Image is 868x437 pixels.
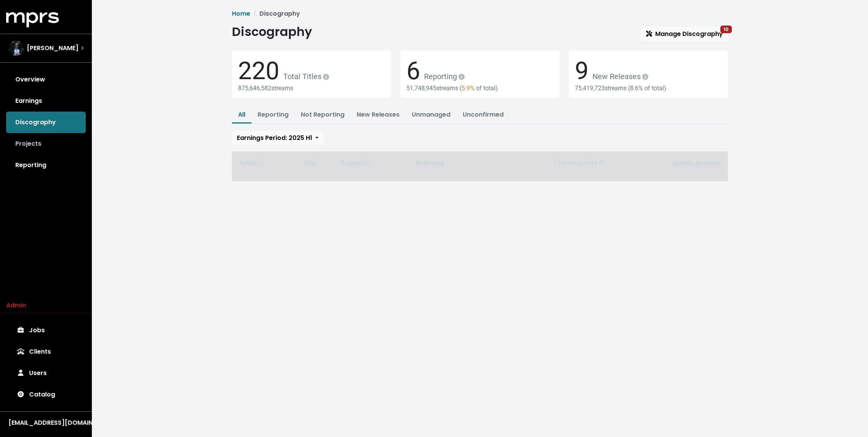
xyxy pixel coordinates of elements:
span: [PERSON_NAME] [27,44,78,53]
span: Reporting [420,72,466,81]
span: Earnings Period: 2025 H1 [237,133,312,142]
a: Overview [6,69,86,90]
div: [EMAIL_ADDRESS][DOMAIN_NAME] [8,418,83,427]
li: Discography [250,9,300,18]
a: Clients [6,341,86,362]
span: 8.6% [630,84,643,92]
img: The selected account / producer [8,41,24,56]
a: mprs logo [6,15,59,24]
div: 51,748,945 streams ( of total) [406,84,553,92]
a: All [238,110,245,119]
span: 10 [720,26,732,33]
span: 9 [575,57,589,85]
a: Reporting [258,110,289,119]
a: Manage Discography10 [641,27,728,41]
h1: Discography [232,24,312,39]
a: Unmanaged [412,110,450,119]
span: Total Titles [279,72,331,81]
span: Manage Discography [646,29,723,38]
button: [EMAIL_ADDRESS][DOMAIN_NAME] [6,418,86,428]
a: Not Reporting [301,110,344,119]
a: Users [6,362,86,384]
span: 220 [238,57,279,85]
nav: breadcrumb [232,9,728,18]
span: 5.9% [462,84,475,92]
a: New Releases [357,110,400,119]
span: New Releases [589,72,650,81]
a: Reporting [6,154,86,176]
a: Jobs [6,320,86,341]
a: Earnings [6,90,86,112]
button: Earnings Period: 2025 H1 [232,131,323,145]
a: Catalog [6,384,86,405]
a: Unconfirmed [463,110,504,119]
a: Home [232,9,250,18]
div: 75,419,723 streams ( of total) [575,84,722,92]
a: Projects [6,133,86,154]
div: 875,646,582 streams [238,84,385,92]
span: 6 [406,57,420,85]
